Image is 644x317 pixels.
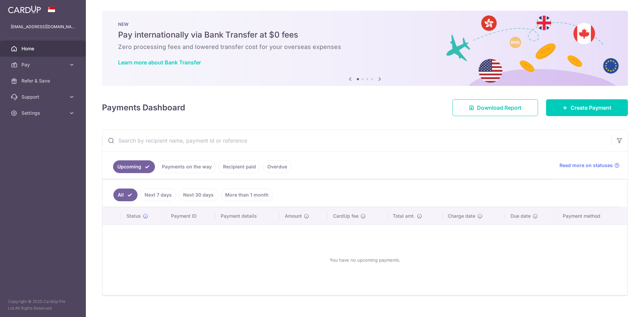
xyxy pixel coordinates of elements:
[221,189,273,201] a: More than 1 month
[111,230,619,289] div: You have no upcoming payments.
[11,23,75,30] p: [EMAIL_ADDRESS][DOMAIN_NAME]
[285,213,302,219] span: Amount
[113,160,155,173] a: Upcoming
[118,21,612,27] p: NEW
[219,160,260,173] a: Recipient paid
[158,160,216,173] a: Payments on the way
[477,104,522,112] span: Download Report
[113,189,138,201] a: All
[21,45,66,52] span: Home
[179,189,218,201] a: Next 30 days
[8,5,41,13] img: CardUp
[559,162,620,169] a: Read more on statuses
[263,160,291,173] a: Overdue
[452,99,538,116] a: Download Report
[546,99,628,116] a: Create Payment
[118,43,612,51] h6: Zero processing fees and lowered transfer cost for your overseas expenses
[126,213,141,219] span: Status
[118,30,612,40] h5: Pay internationally via Bank Transfer at $0 fees
[21,94,66,100] span: Support
[333,213,359,219] span: CardUp fee
[118,59,201,66] a: Learn more about Bank Transfer
[102,11,628,86] img: Bank transfer banner
[393,213,415,219] span: Total amt.
[511,213,531,219] span: Due date
[102,102,185,114] h4: Payments Dashboard
[140,189,176,201] a: Next 7 days
[215,207,280,225] th: Payment details
[559,162,613,169] span: Read more on statuses
[571,104,611,112] span: Create Payment
[166,207,215,225] th: Payment ID
[21,110,66,116] span: Settings
[448,213,475,219] span: Charge date
[21,61,66,68] span: Pay
[102,130,611,151] input: Search by recipient name, payment id or reference
[557,207,627,225] th: Payment method
[21,77,66,84] span: Refer & Save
